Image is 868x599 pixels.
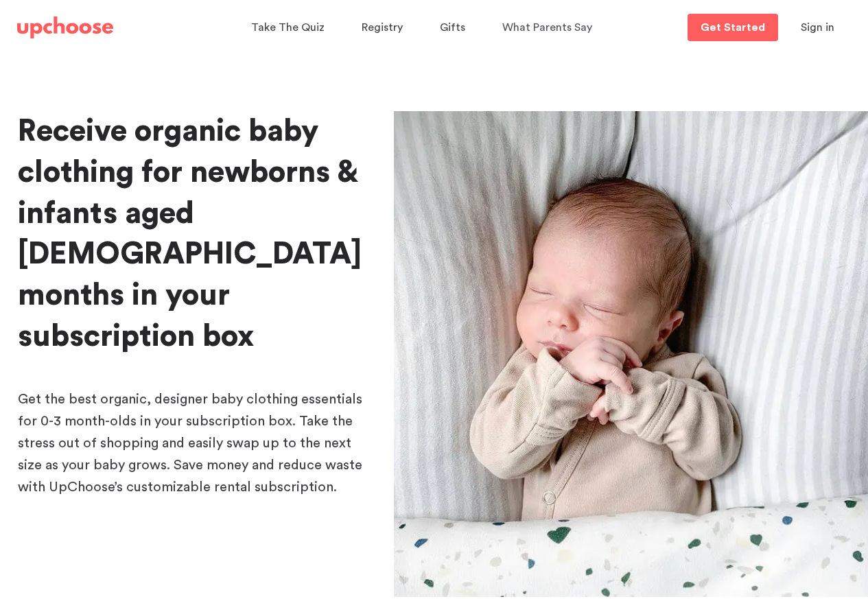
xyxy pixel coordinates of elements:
[502,22,592,33] span: What Parents Say
[688,14,778,41] a: Get Started
[18,111,372,357] h1: Receive organic baby clothing for newborns & infants aged [DEMOGRAPHIC_DATA] months in your subsc...
[440,22,465,33] span: Gifts
[502,14,596,41] a: What Parents Say
[251,14,329,41] a: Take The Quiz
[362,22,403,33] span: Registry
[17,16,113,38] img: UpChoose
[251,22,325,33] span: Take The Quiz
[17,14,113,42] a: UpChoose
[701,22,765,33] p: Get Started
[18,392,362,494] span: Get the best organic, designer baby clothing essentials for 0-3 month-olds in your subscription b...
[362,14,407,41] a: Registry
[784,14,852,41] button: Sign in
[440,14,469,41] a: Gifts
[801,22,834,33] span: Sign in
